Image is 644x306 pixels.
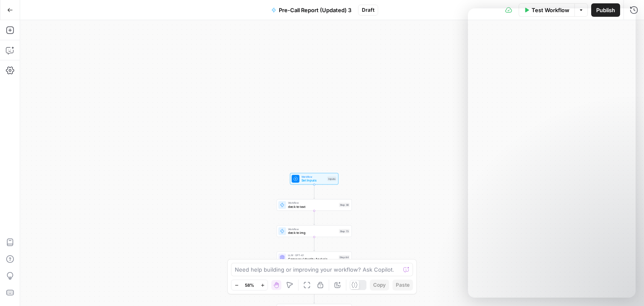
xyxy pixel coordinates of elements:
[591,3,620,17] button: Publish
[301,178,325,183] span: Set Inputs
[339,255,350,259] div: Step 84
[314,289,315,303] g: Edge from step_85 to step_86
[314,237,315,251] g: Edge from step_73 to step_84
[362,6,374,14] span: Draft
[396,281,410,289] span: Paste
[288,201,337,205] span: Workflow
[519,3,574,17] button: Test Workflow
[288,227,337,231] span: Workflow
[266,3,356,17] button: Pre-Call Report (Updated) 3
[245,282,254,288] span: 58%
[370,280,389,290] button: Copy
[532,6,569,14] span: Test Workflow
[339,203,349,207] div: Step 39
[596,6,615,14] span: Publish
[288,204,337,209] span: deck to text
[288,231,337,236] span: deck to img
[314,184,315,199] g: Edge from start to step_39
[288,257,337,262] span: Company Identity Analysis
[468,8,636,298] iframe: Intercom live chat
[327,176,336,181] div: Inputs
[339,229,349,233] div: Step 73
[288,253,337,257] span: LLM · GPT-4.1
[277,173,352,185] div: WorkflowSet InputsInputs
[279,6,351,14] span: Pre-Call Report (Updated) 3
[392,280,413,290] button: Paste
[277,252,352,263] div: LLM · GPT-4.1Company Identity AnalysisStep 84
[373,281,386,289] span: Copy
[277,199,352,211] div: Workflowdeck to textStep 39
[301,175,325,179] span: Workflow
[314,211,315,225] g: Edge from step_39 to step_73
[277,226,352,237] div: Workflowdeck to imgStep 73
